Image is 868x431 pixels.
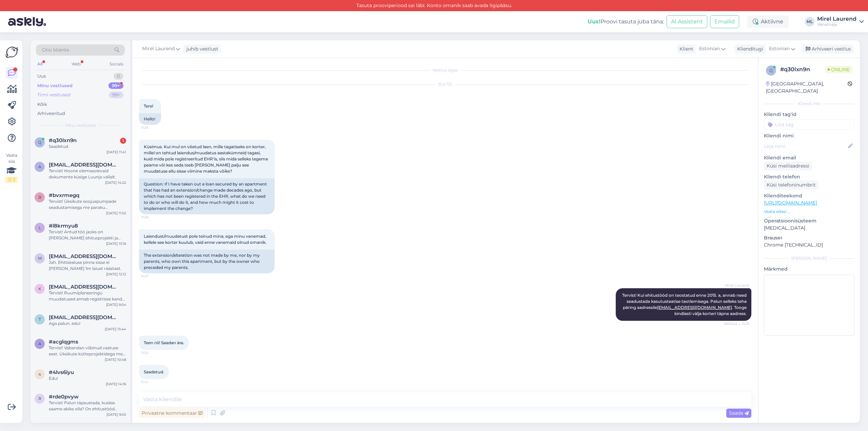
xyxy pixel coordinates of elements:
[780,65,825,74] div: # q30lxn9n
[764,173,854,180] p: Kliendi telefon
[38,372,41,377] span: 4
[764,209,854,215] p: Vaata edasi ...
[106,150,126,155] div: [DATE] 11:41
[805,17,814,26] div: ML
[764,200,817,206] a: [URL][DOMAIN_NAME]
[724,321,749,326] span: Nähtud ✓ 11:29
[769,68,773,73] span: q
[139,67,751,73] div: Vestlus algas
[817,16,864,27] a: Mirel LaurendVanamaja
[769,45,790,53] span: Estonian
[139,113,161,125] div: Hello!
[36,60,44,68] div: All
[144,369,164,374] span: Saadetud.
[49,375,126,381] div: Edu!
[49,259,126,272] div: Jah. Ehitisealuse pinna sisse ei [PERSON_NAME] 1m laiust räästast.
[108,82,123,89] div: 99+
[710,15,739,28] button: Emailid
[764,161,812,171] div: Küsi meiliaadressi
[764,255,854,261] div: [PERSON_NAME]
[144,144,269,174] span: Küsimus. Kui mul on võetud laen, mille tagatiseks on korter, millel on tehtud laiendus/muudatus a...
[5,177,18,183] div: 2 / 3
[139,409,205,418] div: Privaatne kommentaar
[139,250,275,273] div: The extension/alteration was not made by me, nor by my parents, who own this apartment, but by th...
[622,293,748,316] span: Tervist! Kui ehitustööd on teostatud enne 2015. a, annab need seadustada kasutusteatise taotlemis...
[139,81,751,87] div: [DATE]
[49,229,126,241] div: Tervist! Antud töö jaoks on [PERSON_NAME] ehitusprojekti ja omavalitsuse kooskõlastust, sest kui ...
[106,241,126,246] div: [DATE] 13:16
[38,396,41,401] span: r
[49,198,126,211] div: Tervist! Üksikute soojuspumpade seadustamisega me paraku [PERSON_NAME] ei tegele. Võite antud küs...
[764,266,854,273] p: Märkmed
[764,119,854,130] input: Lisa tag
[49,284,119,290] span: karet.sinisalu@gmail.com
[42,46,69,54] span: Otsi kliente
[120,138,126,144] div: 1
[764,224,854,232] p: [MEDICAL_DATA]
[106,412,126,417] div: [DATE] 9:05
[106,211,126,216] div: [DATE] 11:52
[108,60,125,68] div: Socials
[764,101,854,107] div: Kliendi info
[37,110,65,117] div: Arhiveeritud
[49,345,126,357] div: Tervist! Vabandan viibinud vastuse eest. Üksikute kütteprojektidega me paraku ei tegele. Võite an...
[184,45,218,53] div: juhib vestlust
[49,394,79,400] span: #rde0pvyw
[139,178,275,214] div: Question: If I have taken out a loan secured by an apartment that has had an extension/change mad...
[39,317,41,322] span: t
[764,142,847,150] input: Lisa nimi
[588,18,664,26] div: Proovi tasuta juba täna:
[49,143,126,150] div: Saadetud.
[49,290,126,302] div: Tervist! Ruumiplaneeringu muudatused annab registrisse kanda mõõdistusprojekti ja andmete esitami...
[106,272,126,277] div: [DATE] 12:12
[677,45,693,53] div: Klient
[657,305,732,310] a: [EMAIL_ADDRESS][DOMAIN_NAME]
[49,223,78,229] span: #l8krmyu8
[49,162,119,168] span: allamaide10@gmail.com
[49,400,126,412] div: Tervist! Palun täpsustada, kuidas saame abiks olla? On ehitustööd [PERSON_NAME] soovite kasutuslu...
[5,46,18,59] img: Askly Logo
[764,111,854,118] p: Kliendi tag'id
[144,234,267,245] span: Laiendust/muudatust pole teinud mina, ega minu vanemad, kellele see korter kuulub, vaid enne vane...
[49,339,78,345] span: #acglqgms
[142,45,175,53] span: Mirel Laurend
[49,192,79,198] span: #bvxrmegq
[141,379,166,385] span: 11:41
[802,44,854,54] div: Arhiveeri vestlus
[65,122,96,129] span: Minu vestlused
[764,217,854,224] p: Operatsioonisüsteem
[49,137,77,143] span: #q30lxn9n
[141,274,166,279] span: 11:27
[37,82,73,89] div: Minu vestlused
[747,16,789,28] div: Aktiivne
[734,45,763,53] div: Klienditugi
[817,16,856,22] div: Mirel Laurend
[141,125,166,130] span: 11:25
[764,234,854,241] p: Brauser
[764,132,854,139] p: Kliendi nimi
[764,154,854,161] p: Kliendi email
[49,320,126,327] div: Aga palun, edu!
[729,410,749,416] span: Saada
[38,140,41,145] span: q
[105,180,126,185] div: [DATE] 14:22
[699,45,720,53] span: Estonian
[588,18,600,25] b: Uus!
[38,256,42,261] span: m
[70,60,82,68] div: Web
[105,357,126,362] div: [DATE] 10:48
[667,15,707,28] button: AI Assistent
[38,164,41,169] span: a
[105,327,126,332] div: [DATE] 13:44
[141,215,166,220] span: 11:26
[764,192,854,199] p: Klienditeekond
[764,241,854,249] p: Chrome [TECHNICAL_ID]
[817,22,856,27] div: Vanamaja
[5,152,18,183] div: Vaata siia
[825,66,852,73] span: Online
[38,195,41,200] span: b
[109,92,123,98] div: 99+
[764,180,818,190] div: Küsi telefoninumbrit
[114,73,123,80] div: 0
[38,341,41,346] span: a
